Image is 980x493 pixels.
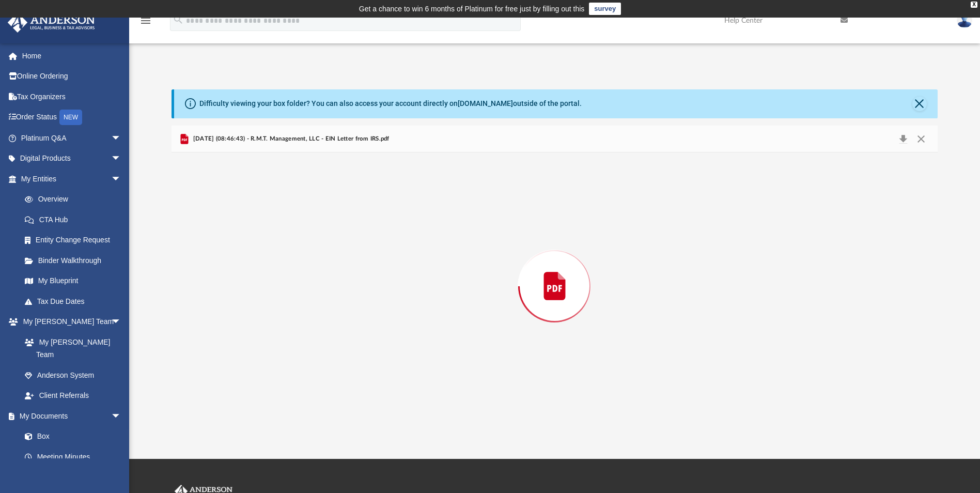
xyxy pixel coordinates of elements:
a: Box [14,426,127,447]
span: arrow_drop_down [111,168,132,190]
button: Close [912,132,930,146]
span: arrow_drop_down [111,148,132,170]
img: Anderson Advisors Platinum Portal [5,12,98,33]
a: Binder Walkthrough [14,250,137,271]
a: Tax Due Dates [14,291,137,312]
button: Download [894,132,912,146]
span: arrow_drop_down [111,406,132,427]
span: arrow_drop_down [111,312,132,333]
a: Online Ordering [7,66,137,87]
a: Overview [14,189,137,210]
a: My [PERSON_NAME] Teamarrow_drop_down [7,312,132,332]
a: Client Referrals [14,386,132,406]
a: menu [139,20,152,27]
a: [DOMAIN_NAME] [458,99,513,107]
i: menu [139,14,152,27]
div: Get a chance to win 6 months of Platinum for free just by filling out this [359,3,585,15]
a: My Blueprint [14,271,132,291]
i: search [173,14,184,25]
img: User Pic [957,13,972,28]
button: Close [912,97,927,111]
a: Digital Productsarrow_drop_down [7,148,137,169]
a: Home [7,45,137,66]
div: Preview [172,126,937,420]
a: Platinum Q&Aarrow_drop_down [7,128,137,148]
a: Meeting Minutes [14,446,132,467]
div: Difficulty viewing your box folder? You can also access your account directly on outside of the p... [199,98,582,109]
a: survey [589,3,621,15]
div: NEW [59,110,82,125]
a: Anderson System [14,365,132,386]
a: CTA Hub [14,209,137,230]
a: Tax Organizers [7,86,137,107]
a: My [PERSON_NAME] Team [14,332,127,365]
a: My Entitiesarrow_drop_down [7,168,137,189]
a: My Documentsarrow_drop_down [7,406,132,426]
div: close [971,2,977,8]
span: arrow_drop_down [111,128,132,149]
span: [DATE] (08:46:43) - R.M.T. Management, LLC - EIN Letter from IRS.pdf [191,134,389,144]
a: Order StatusNEW [7,107,137,128]
a: Entity Change Request [14,230,137,251]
